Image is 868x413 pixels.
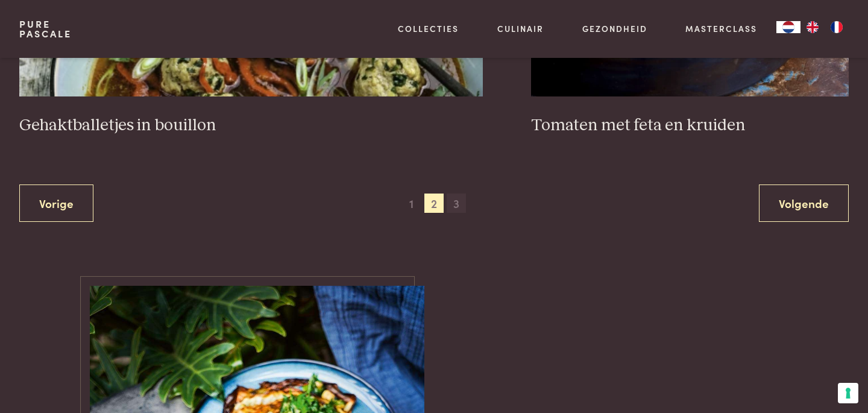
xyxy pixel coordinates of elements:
[424,194,444,213] span: 2
[19,184,93,222] a: Vorige
[531,115,849,136] h3: Tomaten met feta en kruiden
[19,19,72,39] a: PurePascale
[800,21,849,33] ul: Language list
[497,22,544,35] a: Culinair
[685,22,757,35] a: Masterclass
[759,184,849,222] a: Volgende
[800,21,825,33] a: EN
[19,115,483,136] h3: Gehaktballetjes in bouillon
[838,383,858,403] button: Uw voorkeuren voor toestemming voor trackingtechnologieën
[825,21,849,33] a: FR
[776,21,800,33] a: NL
[447,194,466,213] span: 3
[582,22,647,35] a: Gezondheid
[776,21,800,33] div: Language
[776,21,849,33] aside: Language selected: Nederlands
[402,194,421,213] span: 1
[398,22,459,35] a: Collecties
